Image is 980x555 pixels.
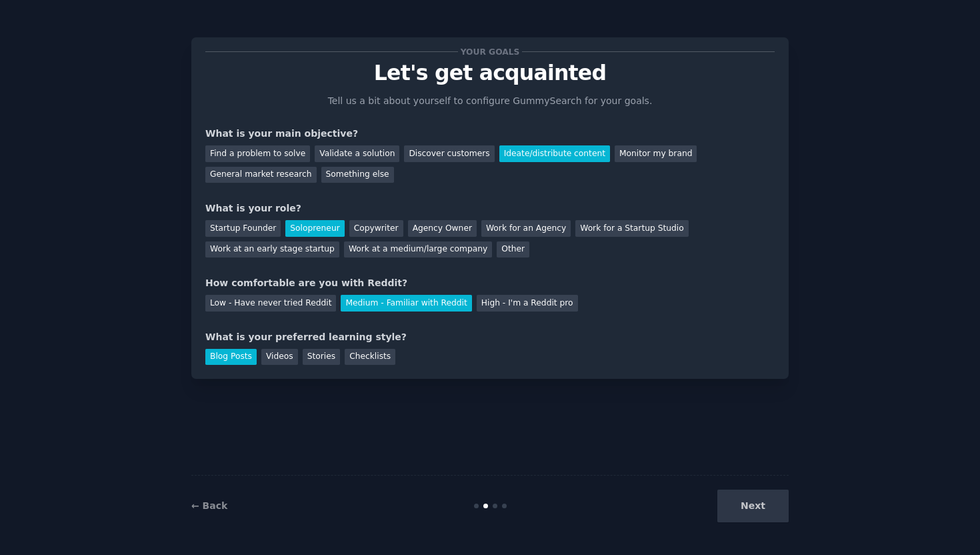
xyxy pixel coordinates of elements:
div: Blog Posts [205,349,257,366]
div: High - I'm a Reddit pro [477,295,578,312]
div: Find a problem to solve [205,145,310,162]
div: Copywriter [349,220,403,237]
div: Work for a Startup Studio [575,220,688,237]
div: How comfortable are you with Reddit? [205,276,775,290]
div: Discover customers [404,145,494,162]
div: Work for an Agency [481,220,571,237]
div: Other [497,241,529,258]
div: Medium - Familiar with Reddit [341,295,471,312]
div: Monitor my brand [615,145,697,162]
div: Agency Owner [408,220,477,237]
p: Let's get acquainted [205,61,775,85]
div: Work at an early stage startup [205,241,339,258]
div: Startup Founder [205,220,281,237]
div: Checklists [345,349,395,366]
div: Validate a solution [315,145,399,162]
div: General market research [205,167,317,183]
div: Work at a medium/large company [344,241,492,258]
div: Stories [303,349,340,366]
div: Something else [321,167,394,183]
div: Low - Have never tried Reddit [205,295,336,312]
span: Your goals [458,45,522,59]
p: Tell us a bit about yourself to configure GummySearch for your goals. [322,94,658,108]
div: What is your role? [205,201,775,215]
div: Ideate/distribute content [499,145,610,162]
a: ← Back [191,500,227,511]
div: What is your preferred learning style? [205,330,775,344]
div: Solopreneur [285,220,344,237]
div: Videos [261,349,298,366]
div: What is your main objective? [205,127,775,141]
